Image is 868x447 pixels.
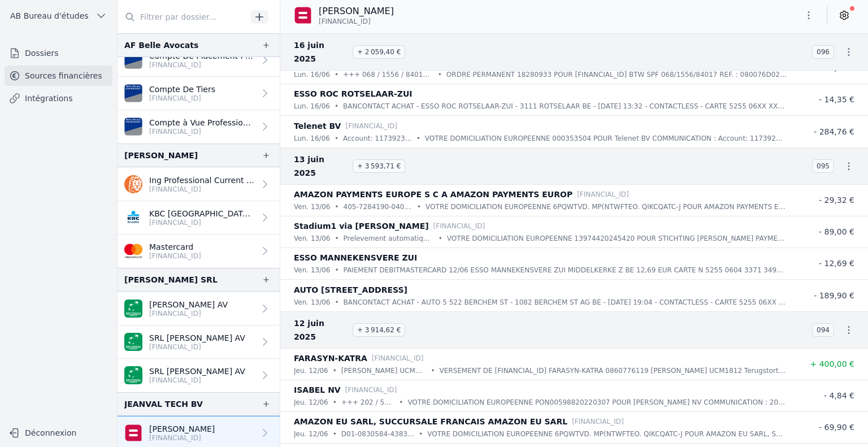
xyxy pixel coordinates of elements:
span: + 3 593,71 € [353,159,405,173]
p: VERSEMENT DE [FINANCIAL_ID] FARASYN-KATRA 0860776119 [PERSON_NAME] UCM1812 Terugstorting UCM1812 ... [439,365,787,376]
img: belfius-1.png [294,6,312,24]
p: VOTRE DOMICILIATION EUROPEENNE 6PQWTVD. MP(NTWFTEO. QIKCQATC-J POUR AMAZON PAYMENTS EUROPE S C A ... [426,201,787,212]
div: • [438,69,442,80]
p: [FINANCIAL_ID] [149,433,215,442]
p: Account: 117392300 Ref : 310246157592 [343,133,412,144]
span: 096 [812,45,834,59]
span: + 3 914,62 € [353,323,405,337]
p: AMAZON EU SARL, SUCCURSALE FRANCAIS AMAZON EU SARL [294,415,567,428]
a: Sources financières [5,66,112,86]
p: VOTRE DOMICILIATION EUROPEENNE 13974420245420 POUR STICHTING [PERSON_NAME] PAYMENTS Stadium1 via ... [447,233,787,244]
img: BNP_BE_BUSINESS_GEBABEBB.png [124,366,142,384]
p: jeu. 12/06 [294,428,328,440]
p: [PERSON_NAME] UCM1812 Terugstorting UCM1812 [341,365,427,376]
span: + 2 059,40 € [353,45,405,59]
div: • [335,101,338,112]
p: [FINANCIAL_ID] [572,416,624,427]
p: Stadium1 via [PERSON_NAME] [294,219,429,233]
div: • [335,201,338,212]
img: VAN_BREDA_JVBABE22XXX.png [124,118,142,136]
p: [FINANCIAL_ID] [372,353,424,364]
p: PAIEMENT DEBITMASTERCARD 12/06 ESSO MANNEKENSVERE ZUI MIDDELKERKE Z BE 12,69 EUR CARTE N 5255 060... [344,264,787,276]
p: [PERSON_NAME] AV [149,299,228,310]
div: • [335,133,338,144]
p: [FINANCIAL_ID] [149,251,201,261]
img: VAN_BREDA_JVBABE22XXX.png [124,51,142,69]
p: BANCONTACT ACHAT - ESSO ROC ROTSELAAR-ZUI - 3111 ROTSELAAR BE - [DATE] 13:32 - CONTACTLESS - CART... [343,101,787,112]
button: Déconnexion [5,424,112,442]
a: SRL [PERSON_NAME] AV [FINANCIAL_ID] [118,326,280,359]
p: [FINANCIAL_ID] [149,60,255,70]
div: • [335,69,338,80]
span: - 12,69 € [819,259,854,268]
div: • [333,365,337,376]
p: ESSO ROC ROTSELAAR-ZUI [294,87,413,101]
p: jeu. 12/06 [294,397,328,408]
button: AB Bureau d'études [5,7,112,25]
p: [FINANCIAL_ID] [433,220,485,232]
a: Compte De Tiers [FINANCIAL_ID] [118,77,280,110]
span: 12 juin 2025 [294,316,348,344]
a: Compte à Vue Professionnel [FINANCIAL_ID] [118,110,280,144]
div: • [399,397,403,408]
p: SRL [PERSON_NAME] AV [149,332,245,344]
p: D01-0830584-4383010 Amazon Prime FR 4EHUDL0H026KK7CW [341,428,414,440]
div: AF Belle Avocats [124,38,198,52]
div: • [335,297,338,308]
div: JEANVAL TECH BV [124,397,203,411]
a: Dossiers [5,43,112,63]
p: lun. 16/06 [294,101,330,112]
p: [FINANCIAL_ID] [577,189,629,200]
p: [PERSON_NAME] [149,423,215,435]
p: [FINANCIAL_ID] [149,185,255,194]
div: • [416,133,420,144]
p: ven. 13/06 [294,297,330,308]
p: +++ 068 / 1556 / 84017 +++ [343,69,433,80]
p: ISABEL NV [294,383,341,397]
p: AUTO [STREET_ADDRESS] [294,283,407,297]
p: AMAZON PAYMENTS EUROPE S C A AMAZON PAYMENTS EUROP [294,188,572,201]
div: • [439,233,442,244]
div: • [333,428,337,440]
p: VOTRE DOMICILIATION EUROPEENNE 6PQWTVD. MP(NTWFTEO. QIKCQATC-J POUR AMAZON EU SARL, SUCCURSALE FR... [427,428,787,440]
p: [FINANCIAL_ID] [149,309,228,318]
span: - 89,00 € [819,227,854,236]
p: VOTRE DOMICILIATION EUROPEENNE PON00598820220307 POUR [PERSON_NAME] NV COMMUNICATION : 202/5118/4... [407,397,787,408]
p: ven. 13/06 [294,264,330,276]
p: Compte De Tiers [149,84,215,95]
span: - 284,76 € [814,127,854,136]
p: [PERSON_NAME] [319,5,394,18]
img: imageedit_2_6530439554.png [124,242,142,260]
p: KBC [GEOGRAPHIC_DATA] - WANN [149,208,255,219]
p: Ing Professional Current Account [149,175,255,186]
span: [FINANCIAL_ID] [319,17,371,26]
span: AB Bureau d'études [10,10,89,21]
p: Compte à Vue Professionnel [149,117,255,128]
a: Ing Professional Current Account [FINANCIAL_ID] [118,167,280,201]
p: [FINANCIAL_ID] [345,120,397,132]
p: [FINANCIAL_ID] [149,342,245,351]
a: Mastercard [FINANCIAL_ID] [118,235,280,268]
a: SRL [PERSON_NAME] AV [FINANCIAL_ID] [118,359,280,392]
div: • [431,365,435,376]
span: + 400,00 € [810,359,854,368]
p: VOTRE DOMICILIATION EUROPEENNE 000353504 POUR Telenet BV COMMUNICATION : Account: 117392300 Ref :... [425,133,787,144]
span: 095 [812,159,834,173]
span: - 29,32 € [819,196,854,205]
p: jeu. 12/06 [294,365,328,376]
span: 16 juin 2025 [294,38,348,66]
img: KBC_BRUSSELS_KREDBEBB.png [124,209,142,227]
div: • [335,264,338,276]
p: ESSO MANNEKENSVERE ZUI [294,251,417,264]
img: VAN_BREDA_JVBABE22XXX.png [124,84,142,102]
a: Intégrations [5,88,112,109]
p: [FINANCIAL_ID] [149,94,215,103]
p: +++ 202 / 5118 / 48010 +++ [341,397,394,408]
div: • [333,397,337,408]
p: lun. 16/06 [294,133,330,144]
div: [PERSON_NAME] [124,149,198,162]
p: lun. 16/06 [294,69,330,80]
p: SRL [PERSON_NAME] AV [149,366,245,377]
p: ven. 13/06 [294,233,330,244]
img: belfius-1.png [124,424,142,442]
